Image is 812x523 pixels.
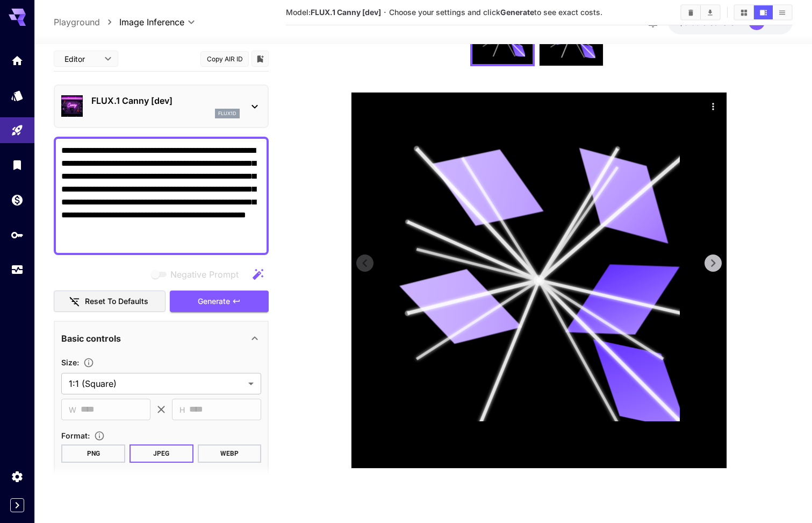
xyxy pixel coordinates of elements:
[61,357,79,366] span: Size :
[90,430,109,441] button: Choose the file format for the output image.
[119,16,184,29] span: Image Inference
[170,268,239,281] span: Negative Prompt
[705,98,721,114] div: Actions
[79,357,98,368] button: Adjust the dimensions of the generated image by specifying its width and height in pixels, or sel...
[54,291,166,313] button: Reset to defaults
[91,94,240,107] p: FLUX.1 Canny [dev]
[69,403,76,415] span: W
[11,193,24,207] div: Wallet
[11,470,24,483] div: Settings
[702,18,740,27] span: credits left
[679,18,702,27] span: $0.05
[69,377,244,390] span: 1:1 (Square)
[11,158,24,172] div: Library
[11,124,24,137] div: Playground
[149,267,247,281] span: Negative prompts are not compatible with the selected model.
[255,52,265,65] button: Add to library
[11,54,24,67] div: Home
[61,331,121,344] p: Basic controls
[680,4,721,20] div: Clear AllDownload All
[200,51,249,66] button: Copy AIR ID
[61,444,125,462] button: PNG
[681,5,700,19] button: Clear All
[64,53,98,65] span: Editor
[389,8,602,17] span: Choose your settings and click to see exact costs.
[179,403,185,415] span: H
[61,90,261,123] div: FLUX.1 Canny [dev]flux1d
[734,4,793,20] div: Show media in grid viewShow media in video viewShow media in list view
[54,16,100,29] a: Playground
[701,5,720,19] button: Download All
[735,5,753,19] button: Show media in grid view
[754,5,773,19] button: Show media in video view
[286,8,381,17] span: Model:
[773,5,792,19] button: Show media in list view
[61,325,261,351] div: Basic controls
[61,430,90,440] span: Format :
[500,8,534,17] b: Generate
[218,110,236,117] p: flux1d
[311,8,381,17] b: FLUX.1 Canny [dev]
[130,444,193,462] button: JPEG
[384,6,386,19] p: ·
[198,444,262,462] button: WEBP
[11,89,24,102] div: Models
[11,228,24,242] div: API Keys
[10,498,24,512] button: Expand sidebar
[11,263,24,277] div: Usage
[170,291,269,313] button: Generate
[54,16,119,29] nav: breadcrumb
[198,295,230,308] span: Generate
